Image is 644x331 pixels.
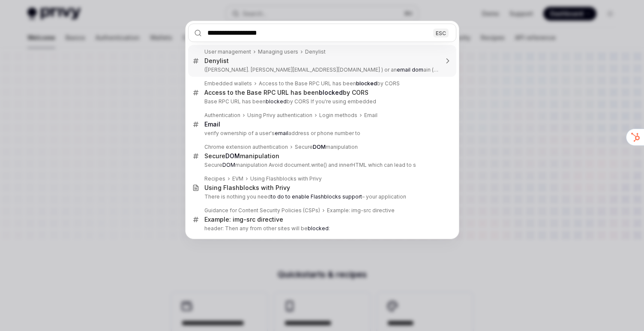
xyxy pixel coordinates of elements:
div: Email [364,112,377,119]
b: DOM [222,162,235,168]
div: Using Flashblocks with Privy [250,175,322,182]
b: blocked [308,225,329,232]
p: There is nothing you need – your application [204,193,438,200]
div: Login methods [319,112,357,119]
div: Example: img-src directive [327,207,395,214]
div: Managing users [258,48,298,55]
p: Base RPC URL has been by CORS If you're using embedded [204,98,438,105]
div: Access to the Base RPC URL has been by CORS [204,89,368,96]
div: Authentication [204,112,240,119]
div: Recipes [204,175,225,182]
div: Embedded wallets [204,80,252,87]
div: Secure manipulation [295,144,358,150]
div: Access to the Base RPC URL has been by CORS [259,80,400,87]
div: Using Privy authentication [247,112,312,119]
div: Secure manipulation [204,152,279,160]
div: Chrome extension authentication [204,144,288,150]
div: ESC [433,28,449,37]
p: verify ownership of a user's address or phone number to [204,130,438,137]
div: EVM [232,175,243,182]
b: blocked [319,89,343,96]
p: ([PERSON_NAME]. [PERSON_NAME][EMAIL_ADDRESS][DOMAIN_NAME] ) or an ain (e.g. @[DOMAIN_NAME] [204,66,438,73]
b: DOM [225,152,240,159]
b: DOM [313,144,326,150]
div: Denylist [204,57,229,65]
div: Using Flashblocks with Privy [204,184,290,192]
div: Example: img-src directive [204,216,283,223]
p: Secure manipulation Avoid document.write() and innerHTML which can lead to s [204,162,438,169]
div: User management [204,48,251,55]
b: blocked [356,80,377,87]
b: email dom [397,66,423,73]
p: header: Then any from other sites will be : [204,225,438,232]
b: Email [204,120,220,128]
b: to do to enable Flashblocks support [271,193,362,200]
b: blocked [266,98,287,105]
b: email [275,130,288,136]
div: Denylist [305,48,326,55]
div: Guidance for Content Security Policies (CSPs) [204,207,320,214]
